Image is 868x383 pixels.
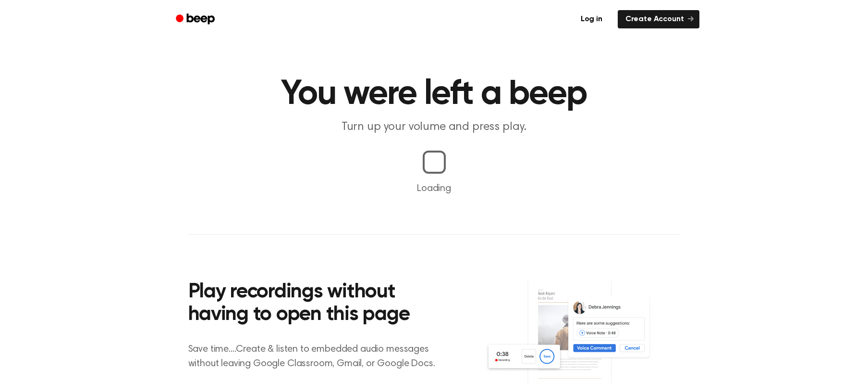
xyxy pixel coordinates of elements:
h1: You were left a beep [188,77,680,112]
h2: Play recordings without having to open this page [188,281,447,327]
p: Loading [12,181,856,196]
p: Turn up your volume and press play. [250,119,619,135]
a: Log in [571,8,612,30]
p: Save time....Create & listen to embedded audio messages without leaving Google Classroom, Gmail, ... [188,342,447,371]
a: Create Account [618,10,699,28]
a: Beep [169,10,223,29]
